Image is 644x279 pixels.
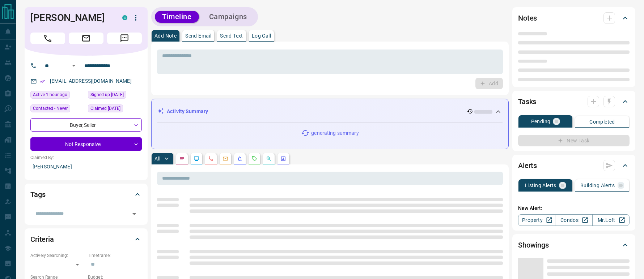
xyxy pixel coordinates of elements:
div: Criteria [30,231,142,248]
h2: Criteria [30,233,54,245]
h2: Alerts [518,160,537,171]
h2: Tasks [518,96,536,107]
h2: Notes [518,12,537,24]
p: Pending [531,119,551,124]
p: Completed [589,119,615,124]
div: Buyer , Seller [30,118,142,132]
div: Wed Aug 28 2019 [88,91,142,101]
svg: Notes [179,156,185,162]
div: Showings [518,236,630,254]
p: Add Note [154,33,177,38]
span: Call [30,33,65,44]
div: Not Responsive [30,137,142,151]
span: Claimed [DATE] [90,105,120,112]
a: Condos [555,214,592,226]
svg: Listing Alerts [237,156,243,162]
span: Message [107,33,142,44]
div: Tasks [518,93,630,110]
div: Activity Summary [157,105,503,118]
p: Send Email [185,33,211,38]
svg: Email Verified [40,79,45,84]
p: Listing Alerts [525,183,556,188]
span: Signed up [DATE] [90,91,124,98]
div: Tags [30,186,142,203]
p: Claimed By: [30,154,142,161]
div: condos.ca [122,15,127,20]
p: New Alert: [518,205,630,212]
h2: Tags [30,189,45,200]
p: Actively Searching: [30,252,84,259]
svg: Opportunities [266,156,272,162]
p: Log Call [252,33,271,38]
p: Timeframe: [88,252,142,259]
div: Mon Oct 13 2025 [30,91,84,101]
svg: Lead Browsing Activity [194,156,199,162]
p: Building Alerts [580,183,615,188]
a: [EMAIL_ADDRESS][DOMAIN_NAME] [50,78,132,84]
span: Active 1 hour ago [33,91,67,98]
button: Open [129,209,139,219]
p: All [154,156,160,161]
p: [PERSON_NAME] [30,161,142,173]
svg: Agent Actions [280,156,286,162]
div: Notes [518,9,630,27]
h2: Showings [518,239,549,251]
button: Campaigns [202,11,254,23]
div: Alerts [518,157,630,174]
button: Open [69,61,78,70]
button: Timeline [155,11,199,23]
p: Send Text [220,33,243,38]
p: Activity Summary [167,108,208,115]
a: Property [518,214,555,226]
svg: Requests [251,156,257,162]
span: Email [69,33,103,44]
svg: Calls [208,156,214,162]
p: generating summary [311,129,359,137]
span: Contacted - Never [33,105,68,112]
h1: [PERSON_NAME] [30,12,111,23]
svg: Emails [223,156,228,162]
a: Mr.Loft [592,214,630,226]
div: Wed Aug 28 2019 [88,104,142,115]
